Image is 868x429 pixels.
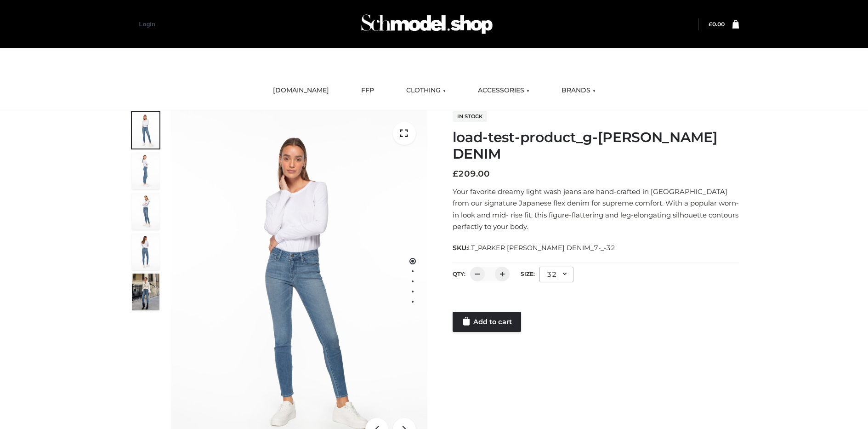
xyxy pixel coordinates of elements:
[709,21,725,28] bdi: 0.00
[358,6,496,42] img: Schmodel Admin 964
[132,112,159,149] img: 2001KLX-Ava-skinny-cove-1-scaled_9b141654-9513-48e5-b76c-3dc7db129200.jpg
[453,312,521,332] a: Add to cart
[132,233,159,270] img: 2001KLX-Ava-skinny-cove-2-scaled_32c0e67e-5e94-449c-a916-4c02a8c03427.jpg
[539,267,573,282] div: 32
[521,270,535,277] label: Size:
[453,111,487,122] span: In stock
[266,80,336,101] a: [DOMAIN_NAME]
[709,21,725,28] a: £0.00
[354,80,381,101] a: FFP
[453,242,616,253] span: SKU:
[132,274,159,310] img: Bowery-Skinny_Cove-1.jpg
[471,80,536,101] a: ACCESSORIES
[453,169,458,179] span: £
[139,21,155,28] a: Login
[453,129,739,162] h1: load-test-product_g-[PERSON_NAME] DENIM
[132,152,159,189] img: 2001KLX-Ava-skinny-cove-4-scaled_4636a833-082b-4702-abec-fd5bf279c4fc.jpg
[453,270,465,277] label: QTY:
[555,80,602,101] a: BRANDS
[453,169,490,179] bdi: 209.00
[453,186,739,233] p: Your favorite dreamy light wash jeans are hand-crafted in [GEOGRAPHIC_DATA] from our signature Ja...
[468,244,615,252] span: LT_PARKER [PERSON_NAME] DENIM_7-_-32
[399,80,453,101] a: CLOTHING
[132,193,159,229] img: 2001KLX-Ava-skinny-cove-3-scaled_eb6bf915-b6b9-448f-8c6c-8cabb27fd4b2.jpg
[709,21,712,28] span: £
